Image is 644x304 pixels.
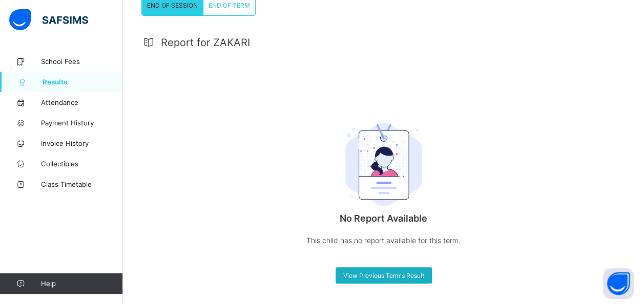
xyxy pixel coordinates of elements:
[41,98,123,106] span: Attendance
[281,234,486,247] p: This child has no report available for this term.
[41,139,123,147] span: Invoice History
[41,57,123,66] span: School Fees
[43,78,123,86] span: Results
[603,268,634,299] button: Open asap
[41,180,123,188] span: Class Timetable
[209,2,250,9] span: END OF TERM
[343,272,424,279] span: View Previous Term's Result
[281,95,486,268] div: No Report Available
[345,123,422,207] img: student.207b5acb3037b72b59086e8b1a17b1d0.svg
[41,279,122,288] span: Help
[41,160,123,168] span: Collectibles
[281,213,486,224] p: No Report Available
[41,119,123,127] span: Payment History
[9,9,88,31] img: safsims
[161,36,250,49] span: Report for ZAKARI
[147,2,198,9] span: END OF SESSION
